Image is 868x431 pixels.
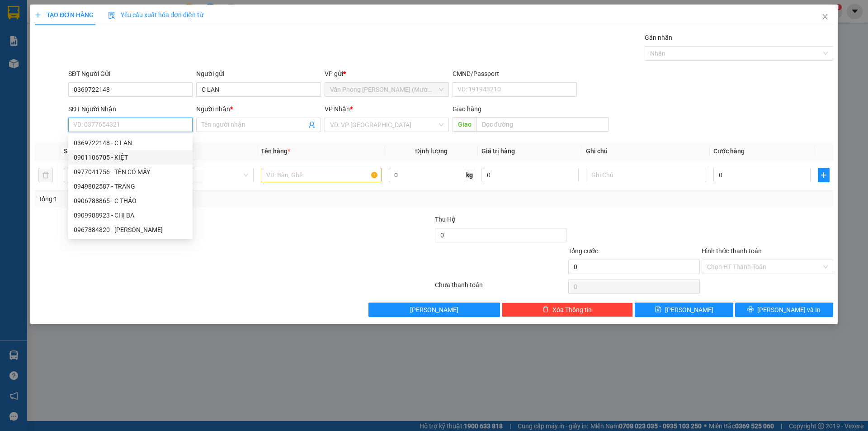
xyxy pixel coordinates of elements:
[38,168,53,182] button: delete
[747,306,754,313] span: printer
[635,303,733,317] button: save[PERSON_NAME]
[713,147,745,155] span: Cước hàng
[330,83,443,96] span: Văn Phòng Trần Phú (Mường Thanh)
[453,117,476,132] span: Giao
[74,152,187,162] div: 0901106705 - KIỆT
[68,69,193,79] div: SĐT Người Gửi
[582,142,710,160] th: Ghi chú
[542,306,549,313] span: delete
[415,147,448,155] span: Định lượng
[325,105,350,113] span: VP Nhận
[68,136,193,150] div: 0369722148 - C LAN
[103,43,151,54] li: (c) 2017
[74,225,187,235] div: 0967884820 - [PERSON_NAME]
[812,5,838,30] button: Close
[568,247,598,255] span: Tổng cước
[64,147,71,155] span: SL
[552,305,592,315] span: Xóa Thông tin
[103,34,151,42] b: [DOMAIN_NAME]
[434,280,567,296] div: Chưa thanh toán
[757,305,821,315] span: [PERSON_NAME] và In
[481,147,515,155] span: Giá trị hàng
[368,303,500,317] button: [PERSON_NAME]
[11,11,57,57] img: logo.jpg
[586,168,706,182] input: Ghi Chú
[325,69,449,79] div: VP gửi
[453,69,577,79] div: CMND/Passport
[68,104,193,114] div: SĐT Người Nhận
[38,194,335,204] div: Tổng: 1
[139,168,248,182] span: Khác
[818,168,830,182] button: plus
[74,167,187,177] div: 0977041756 - TÊN CỎ MÂY
[196,104,321,114] div: Người nhận
[68,165,193,179] div: 0977041756 - TÊN CỎ MÂY
[655,306,661,313] span: save
[665,305,713,315] span: [PERSON_NAME]
[108,12,115,19] img: icon
[645,34,672,41] label: Gán nhãn
[196,69,321,79] div: Người gửi
[481,168,579,182] input: 0
[735,303,833,317] button: printer[PERSON_NAME] và In
[74,181,187,191] div: 0949802587 - TRANG
[261,147,290,155] span: Tên hàng
[108,11,203,19] span: Yêu cầu xuất hóa đơn điện tử
[821,13,829,20] span: close
[502,303,633,317] button: deleteXóa Thông tin
[410,305,458,315] span: [PERSON_NAME]
[261,168,381,182] input: VD: Bàn, Ghế
[68,208,193,223] div: 0909988923 - CHỊ BA
[68,194,193,208] div: 0906788865 - C THẢO
[74,210,187,220] div: 0909988923 - CHỊ BA
[125,11,147,33] img: logo.jpg
[435,216,456,223] span: Thu Hộ
[73,13,102,71] b: BIÊN NHẬN GỬI HÀNG
[35,11,94,19] span: TẠO ĐƠN HÀNG
[308,121,316,128] span: user-add
[818,171,829,179] span: plus
[476,117,609,132] input: Dọc đường
[453,105,481,113] span: Giao hàng
[702,247,762,255] label: Hình thức thanh toán
[74,196,187,206] div: 0906788865 - C THẢO
[35,12,41,18] span: plus
[68,223,193,237] div: 0967884820 - HỮU HIỀN
[465,168,474,182] span: kg
[68,150,193,165] div: 0901106705 - KIỆT
[68,179,193,194] div: 0949802587 - TRANG
[74,138,187,148] div: 0369722148 - C LAN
